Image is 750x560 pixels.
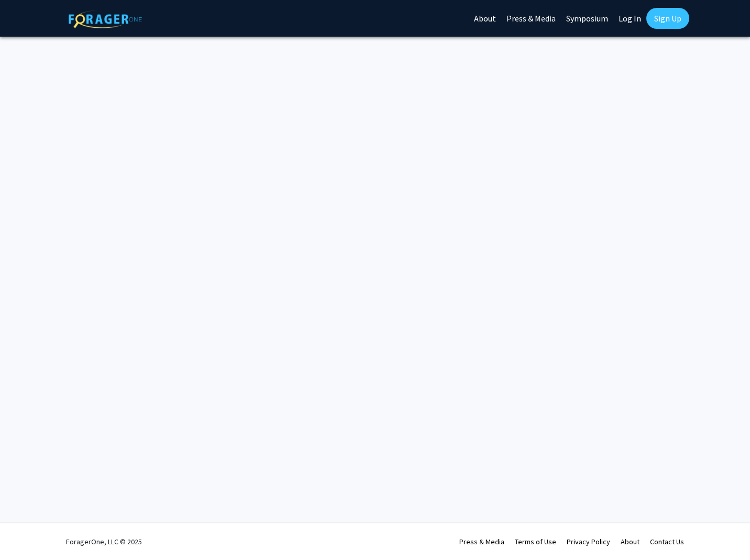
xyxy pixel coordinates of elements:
[515,537,556,546] a: Terms of Use
[646,8,689,29] a: Sign Up
[459,537,504,546] a: Press & Media
[66,523,142,560] div: ForagerOne, LLC © 2025
[567,537,610,546] a: Privacy Policy
[69,10,142,28] img: ForagerOne Logo
[621,537,639,546] a: About
[650,537,684,546] a: Contact Us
